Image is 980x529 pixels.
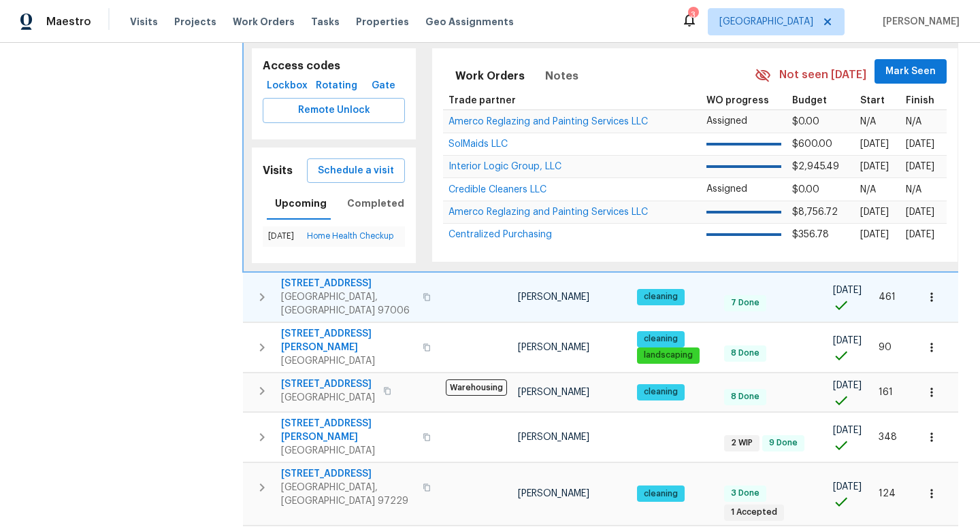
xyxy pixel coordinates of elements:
span: Visits [130,15,158,29]
span: [GEOGRAPHIC_DATA] [281,444,414,458]
a: Home Health Checkup [307,232,393,240]
span: [GEOGRAPHIC_DATA] [281,391,375,405]
span: SolMaids LLC [448,139,508,149]
span: Amerco Reglazing and Painting Services LLC [448,207,648,217]
a: Amerco Reglazing and Painting Services LLC [448,208,648,216]
button: Remote Unlock [263,98,405,123]
span: [PERSON_NAME] [518,432,589,442]
span: $8,756.72 [792,207,838,217]
span: [PERSON_NAME] [877,15,960,29]
span: Rotating [317,78,356,95]
span: [PERSON_NAME] [518,388,589,397]
span: Budget [792,96,827,105]
span: N/A [860,185,876,194]
span: $0.00 [792,117,819,126]
span: Maestro [46,15,91,29]
span: [PERSON_NAME] [518,489,589,498]
span: [STREET_ADDRESS] [281,277,414,290]
span: $2,945.49 [792,162,839,171]
span: Projects [174,15,216,29]
span: Work Orders [233,15,295,29]
h5: Visits [263,164,293,178]
span: Notes [545,67,578,86]
span: N/A [906,117,921,126]
span: [DATE] [833,426,862,435]
span: [DATE] [860,230,889,239]
span: [DATE] [833,286,862,295]
span: Not seen [DATE] [779,67,866,83]
a: SolMaids LLC [448,140,508,148]
span: Upcoming [275,195,327,212]
span: [DATE] [860,207,889,217]
span: 1 Accepted [725,507,783,518]
button: Gate [361,73,405,99]
span: [DATE] [860,162,889,171]
span: [GEOGRAPHIC_DATA] [719,15,813,29]
a: Credible Cleaners LLC [448,186,546,194]
span: 3 Done [725,488,765,499]
h5: Access codes [263,59,405,73]
span: N/A [860,117,876,126]
span: Properties [356,15,409,29]
a: Centralized Purchasing [448,231,552,239]
a: Interior Logic Group, LLC [448,163,561,171]
button: Lockbox [263,73,312,99]
span: $0.00 [792,185,819,194]
a: Amerco Reglazing and Painting Services LLC [448,118,648,126]
span: WO progress [706,96,769,105]
span: $600.00 [792,139,832,149]
span: [STREET_ADDRESS] [281,377,375,391]
span: 2 WIP [725,437,758,449]
span: [PERSON_NAME] [518,292,589,302]
span: Amerco Reglazing and Painting Services LLC [448,117,648,126]
p: Assigned [706,182,781,197]
span: [PERSON_NAME] [518,343,589,352]
span: Tasks [311,17,340,27]
span: [STREET_ADDRESS] [281,467,414,481]
td: [DATE] [263,226,301,246]
span: 124 [879,489,896,498]
span: [STREET_ADDRESS][PERSON_NAME] [281,327,414,354]
span: $356.78 [792,230,829,239]
span: [DATE] [833,482,862,492]
div: 3 [688,8,698,22]
span: Centralized Purchasing [448,230,552,239]
span: landscaping [638,349,698,361]
span: cleaning [638,488,683,500]
span: [DATE] [833,381,862,390]
span: [GEOGRAPHIC_DATA] [281,354,414,368]
span: Trade partner [448,96,516,105]
span: Work Orders [455,67,525,86]
span: [DATE] [906,139,934,149]
span: N/A [906,185,921,194]
span: 8 Done [725,391,765,403]
span: 348 [879,432,897,442]
span: 9 Done [764,437,803,449]
span: 90 [879,343,892,352]
span: 7 Done [725,297,765,309]
p: Assigned [706,114,781,129]
span: [DATE] [860,139,889,149]
span: 461 [879,292,896,302]
span: Credible Cleaners LLC [448,185,546,194]
span: [DATE] [833,336,862,345]
button: Rotating [312,73,361,99]
span: 8 Done [725,347,765,359]
span: Remote Unlock [274,102,394,119]
span: [GEOGRAPHIC_DATA], [GEOGRAPHIC_DATA] 97229 [281,481,414,508]
span: Finish [906,96,934,105]
span: Completed [347,195,404,212]
span: [DATE] [906,162,934,171]
button: Mark Seen [875,59,947,84]
span: Schedule a visit [318,163,394,180]
span: cleaning [638,291,683,303]
span: Gate [367,78,399,95]
span: cleaning [638,386,683,398]
span: [DATE] [906,230,934,239]
span: 161 [879,388,893,397]
span: Mark Seen [885,63,936,80]
span: Start [860,96,885,105]
span: [DATE] [906,207,934,217]
button: Schedule a visit [307,158,405,184]
span: Geo Assignments [425,15,514,29]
